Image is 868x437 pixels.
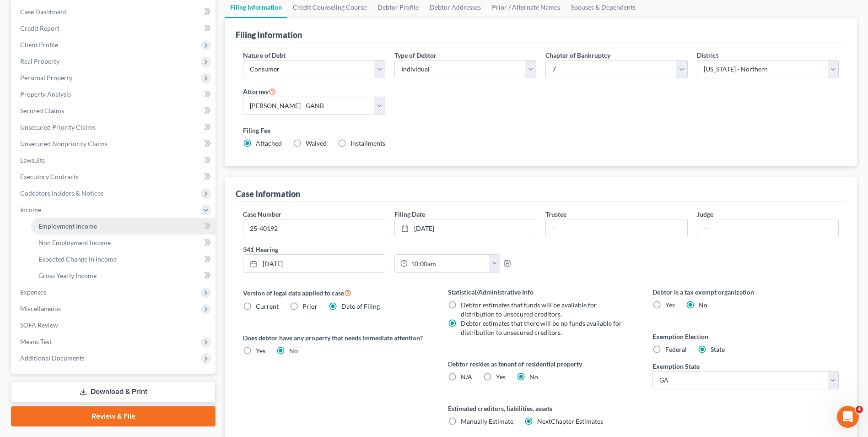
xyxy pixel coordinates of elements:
label: Statistical/Administrative Info [448,287,634,297]
span: Installments [350,139,385,147]
a: Expected Change in Income [31,251,216,268]
label: Filing Date [394,209,425,219]
span: No [289,347,298,355]
span: 4 [856,406,863,413]
input: -- : -- [408,255,490,272]
span: Executory Contracts [20,173,79,180]
a: Employment Income [31,218,216,235]
a: Review & File [11,406,216,426]
a: SOFA Review [13,317,216,333]
span: Additional Documents [20,354,85,362]
span: Yes [496,373,506,381]
div: Filing Information [236,29,302,40]
span: No [529,373,538,381]
span: Unsecured Nonpriority Claims [20,140,108,147]
span: Expenses [20,288,46,296]
a: Credit Report [13,20,216,37]
label: Debtor resides as tenant of residential property [448,359,634,369]
a: Case Dashboard [13,4,216,20]
input: Enter case number... [243,219,384,237]
a: [DATE] [243,255,384,272]
span: Manually Estimate [461,417,513,425]
span: Waived [306,139,327,147]
label: Case Number [243,209,281,219]
span: Unsecured Priority Claims [20,123,96,131]
div: Case Information [236,188,300,199]
span: Case Dashboard [20,8,67,16]
a: Property Analysis [13,86,216,103]
label: Chapter of Bankruptcy [545,50,610,60]
span: Debtor estimates that there will be no funds available for distribution to unsecured creditors. [461,319,622,336]
span: Date of Filing [341,302,380,310]
a: Gross Yearly Income [31,268,216,284]
span: State [711,345,725,353]
span: Codebtors Insiders & Notices [20,189,103,197]
label: Trustee [545,209,566,219]
a: Secured Claims [13,103,216,119]
label: Exemption Election [652,332,839,341]
span: Miscellaneous [20,305,61,312]
label: Type of Debtor [394,50,437,60]
label: Nature of Debt [243,50,286,60]
a: Unsecured Nonpriority Claims [13,136,216,152]
span: Means Test [20,338,52,345]
a: Non Employment Income [31,235,216,251]
span: Lawsuits [20,156,45,164]
span: Income [20,206,41,213]
a: Executory Contracts [13,169,216,185]
span: Debtor estimates that funds will be available for distribution to unsecured creditors. [461,301,597,318]
input: -- [546,219,687,237]
span: SOFA Review [20,321,58,329]
label: Estimated creditors, liabilities, assets [448,404,634,413]
span: Credit Report [20,24,59,32]
span: Personal Property [20,74,72,82]
a: Unsecured Priority Claims [13,119,216,136]
span: Non Employment Income [38,239,111,246]
span: No [699,301,707,309]
a: Download & Print [11,381,216,403]
label: Attorney [243,86,276,97]
span: Secured Claims [20,107,64,115]
span: Employment Income [38,222,97,230]
label: Version of legal data applied to case [243,287,429,298]
label: Judge [697,209,713,219]
label: Exemption State [652,361,700,371]
input: -- [697,219,838,237]
span: Federal [665,345,687,353]
span: Current [256,302,279,310]
a: [DATE] [395,219,536,237]
span: Property Analysis [20,90,71,98]
label: Filing Fee [243,126,839,135]
a: Lawsuits [13,152,216,169]
iframe: Intercom live chat [837,406,859,428]
span: Client Profile [20,41,58,49]
span: Attached [256,139,282,147]
span: NextChapter Estimates [537,417,603,425]
label: District [697,50,718,60]
span: Expected Change in Income [38,255,117,263]
label: Does debtor have any property that needs immediate attention? [243,333,429,343]
label: Debtor is a tax exempt organization [652,287,839,297]
span: N/A [461,373,472,381]
span: Prior [302,302,318,310]
label: 341 Hearing [238,245,541,254]
span: Real Property [20,57,59,65]
span: Gross Yearly Income [38,272,97,279]
span: Yes [665,301,675,309]
span: Yes [256,347,265,355]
